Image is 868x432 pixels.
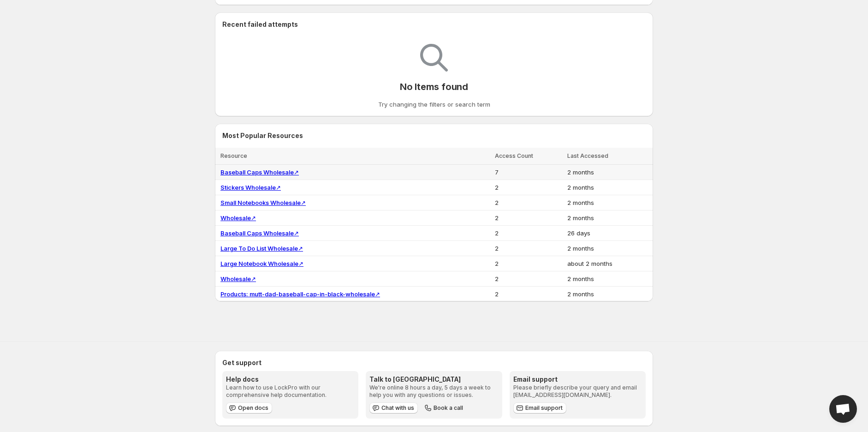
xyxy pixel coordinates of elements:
td: 2 months [565,210,653,226]
td: 7 [492,165,565,180]
td: 2 [492,180,565,195]
td: 2 [492,287,565,302]
td: about 2 months [565,256,653,271]
td: 2 months [565,241,653,256]
a: Baseball Caps Wholesale↗ [220,168,299,176]
p: We're online 8 hours a day, 5 days a week to help you with any questions or issues. [369,384,498,399]
td: 2 months [565,287,653,302]
h3: Email support [513,375,642,384]
td: 2 months [565,180,653,195]
td: 2 [492,195,565,210]
h3: Talk to [GEOGRAPHIC_DATA] [369,375,498,384]
h2: Recent failed attempts [222,20,298,29]
h2: Most Popular Resources [222,131,646,140]
span: Book a call [434,404,463,412]
p: Try changing the filters or search term [378,100,490,109]
a: Baseball Caps Wholesale↗ [220,229,299,237]
a: Open docs [226,402,272,414]
button: Book a call [422,402,467,414]
span: Last Accessed [567,152,608,159]
img: Empty search results [420,44,448,72]
td: 2 months [565,165,653,180]
td: 2 months [565,195,653,210]
a: Stickers Wholesale↗ [220,184,281,191]
td: 2 [492,226,565,241]
span: Email support [525,404,563,412]
h2: Get support [222,358,646,367]
a: Email support [513,402,566,414]
span: Access Count [495,152,533,159]
a: Products: mutt-dad-baseball-cap-in-black-wholesale↗ [220,290,380,298]
span: Chat with us [381,404,414,412]
span: Open docs [238,404,268,412]
td: 2 [492,241,565,256]
td: 2 months [565,271,653,287]
a: Open chat [829,395,857,423]
button: Chat with us [369,402,418,414]
td: 2 [492,256,565,271]
a: Small Notebooks Wholesale↗ [220,199,306,206]
a: Wholesale↗ [220,275,256,282]
a: Wholesale↗ [220,214,256,222]
p: Learn how to use LockPro with our comprehensive help documentation. [226,384,355,399]
h3: Help docs [226,375,355,384]
a: Large Notebook Wholesale↗ [220,260,303,267]
td: 26 days [565,226,653,241]
td: 2 [492,210,565,226]
a: Large To Do List Wholesale↗ [220,245,303,252]
p: No Items found [400,81,468,92]
span: Resource [220,152,247,159]
td: 2 [492,271,565,287]
p: Please briefly describe your query and email [EMAIL_ADDRESS][DOMAIN_NAME]. [513,384,642,399]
